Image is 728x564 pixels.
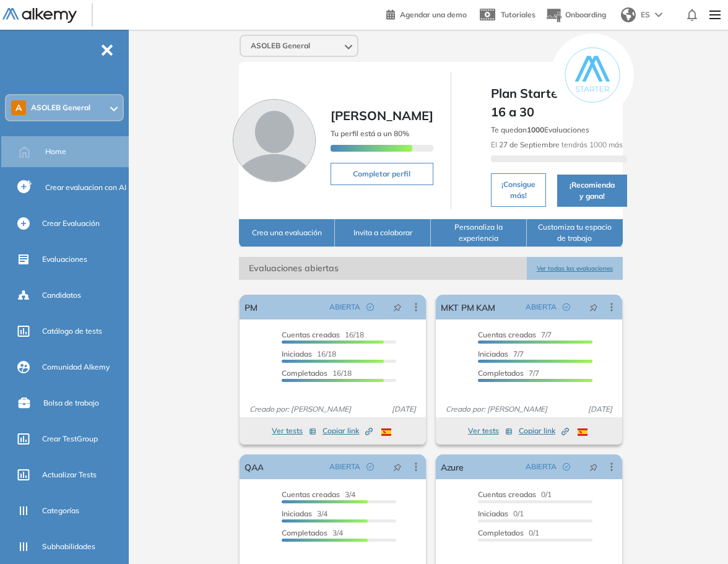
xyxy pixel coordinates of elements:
span: Subhabilidades [42,541,95,552]
span: Comunidad Alkemy [42,362,110,373]
span: Agendar una demo [400,10,467,19]
span: A [15,103,22,113]
span: [DATE] [583,404,617,415]
button: pushpin [384,297,411,317]
span: ES [641,9,650,20]
span: Cuentas creadas [478,330,536,339]
a: QAA [245,454,263,479]
span: Evaluaciones abiertas [239,257,527,280]
span: Home [45,146,66,157]
span: 0/1 [478,490,552,499]
img: Foto de perfil [233,99,316,182]
span: 16/18 [282,330,364,339]
span: [DATE] [387,404,421,415]
span: Copiar link [323,425,373,436]
span: Completados [282,368,327,378]
span: 3/4 [282,528,343,537]
span: ABIERTA [526,302,557,313]
span: Cuentas creadas [282,490,340,499]
span: check-circle [366,463,374,471]
span: Crear evaluacion con AI [45,182,126,193]
div: Widget de chat [505,420,728,564]
span: Crear TestGroup [42,433,98,445]
img: arrow [655,12,662,17]
span: Tu perfil está a un 80% [331,129,409,138]
button: Personaliza la experiencia [431,219,527,247]
span: Completados [478,368,524,378]
span: pushpin [393,462,402,472]
a: MKT PM KAM [441,295,495,319]
span: El tendrás 1000 más [491,140,623,149]
span: Iniciadas [282,509,312,518]
b: 27 de Septiembre [499,140,560,149]
span: check-circle [366,303,374,311]
button: Customiza tu espacio de trabajo [527,219,623,247]
span: Candidatos [42,290,81,301]
span: 3/4 [282,509,327,518]
span: pushpin [589,302,598,312]
span: Creado por: [PERSON_NAME] [245,404,356,415]
img: Logo [2,8,77,24]
button: pushpin [384,457,411,477]
span: ABIERTA [329,302,360,313]
span: Bolsa de trabajo [43,397,99,409]
span: Te quedan Evaluaciones [491,125,589,134]
button: Ver todas las evaluaciones [527,257,623,280]
button: Ver tests [272,423,316,438]
span: 7/7 [478,368,539,378]
button: Copiar link [323,423,373,438]
button: Crea una evaluación [239,219,335,247]
span: Categorías [42,505,79,516]
img: Menu [704,2,726,27]
span: Tutoriales [501,10,535,19]
span: Cuentas creadas [282,330,340,339]
button: pushpin [580,297,607,317]
a: Azure [441,454,464,479]
span: Iniciadas [478,349,508,358]
span: ASOLEB General [251,41,310,51]
span: ABIERTA [329,461,360,472]
span: Crear Evaluación [42,218,100,229]
span: [PERSON_NAME] [331,108,433,123]
span: ASOLEB General [31,103,90,113]
span: Completados [282,528,327,537]
img: world [621,7,636,22]
img: ESP [381,428,391,436]
span: 0/1 [478,509,524,518]
button: Ver tests [468,423,513,438]
span: 3/4 [282,490,355,499]
span: Plan Starter - Month - 16 a 30 [491,84,627,121]
button: Invita a colaborar [335,219,431,247]
b: 1000 [527,125,544,134]
span: Onboarding [565,10,606,19]
span: Catálogo de tests [42,326,102,337]
span: Iniciadas [478,509,508,518]
span: Evaluaciones [42,254,87,265]
button: Onboarding [545,2,606,28]
a: PM [245,295,257,319]
span: check-circle [563,303,570,311]
span: pushpin [393,302,402,312]
span: 7/7 [478,349,524,358]
span: 7/7 [478,330,552,339]
span: Actualizar Tests [42,469,97,480]
span: 16/18 [282,349,336,358]
span: Creado por: [PERSON_NAME] [441,404,552,415]
a: Agendar una demo [386,6,467,21]
span: 16/18 [282,368,352,378]
button: ¡Consigue más! [491,173,546,207]
span: Completados [478,528,524,537]
span: 0/1 [478,528,539,537]
button: ¡Recomienda y gana! [557,175,627,207]
span: Cuentas creadas [478,490,536,499]
iframe: Chat Widget [505,420,728,564]
span: Iniciadas [282,349,312,358]
button: Completar perfil [331,163,433,185]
